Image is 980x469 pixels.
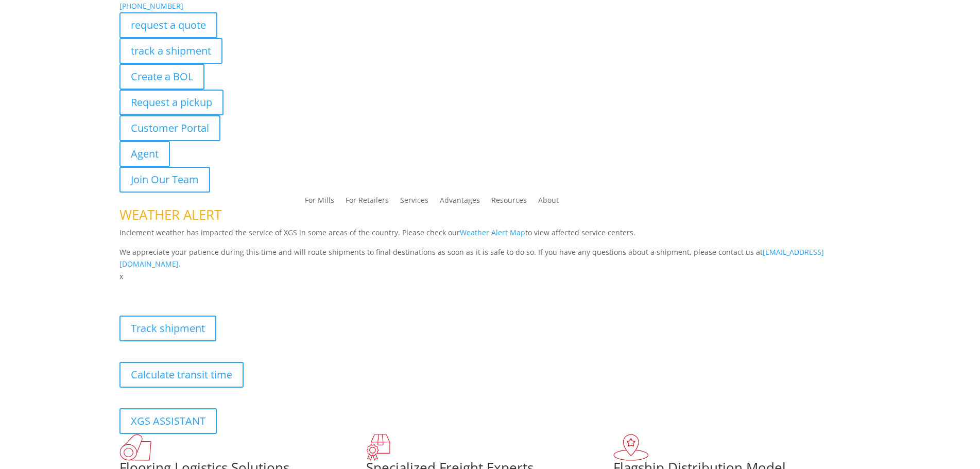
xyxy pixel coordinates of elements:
a: [PHONE_NUMBER] [119,1,183,11]
a: Services [400,197,428,208]
a: request a quote [119,12,217,38]
span: WEATHER ALERT [119,205,221,224]
p: Inclement weather has impacted the service of XGS in some areas of the country. Please check our ... [119,227,861,246]
a: XGS ASSISTANT [119,408,217,434]
a: Create a BOL [119,64,204,90]
img: xgs-icon-flagship-distribution-model-red [613,434,649,461]
a: Track shipment [119,316,216,341]
a: Join Our Team [119,167,210,193]
p: We appreciate your patience during this time and will route shipments to final destinations as so... [119,246,861,271]
a: Customer Portal [119,115,220,141]
a: For Mills [305,197,334,208]
b: Visibility, transparency, and control for your entire supply chain. [119,284,349,294]
a: For Retailers [346,197,389,208]
a: Request a pickup [119,90,223,115]
a: Advantages [440,197,480,208]
a: Resources [491,197,527,208]
img: xgs-icon-total-supply-chain-intelligence-red [119,434,151,461]
p: x [119,270,861,283]
a: Weather Alert Map [460,228,525,237]
a: About [538,197,559,208]
a: Agent [119,141,170,167]
a: track a shipment [119,38,222,64]
a: Calculate transit time [119,362,244,388]
img: xgs-icon-focused-on-flooring-red [366,434,390,461]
